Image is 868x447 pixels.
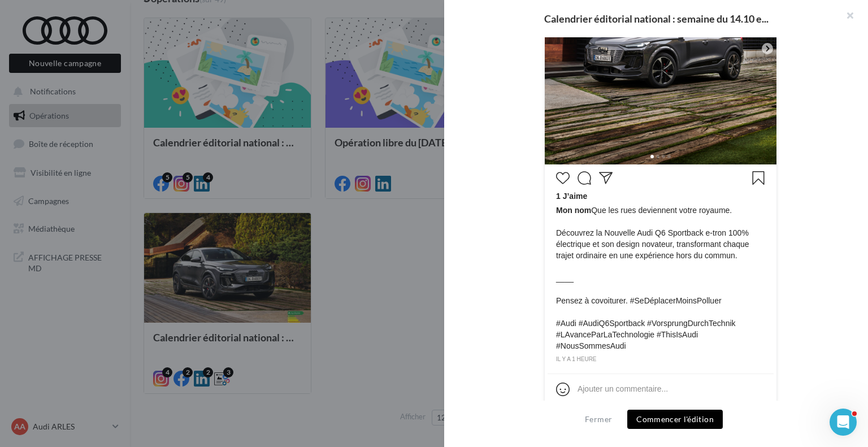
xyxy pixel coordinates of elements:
svg: Emoji [556,383,570,396]
span: Que les rues deviennent votre royaume. Découvrez la Nouvelle Audi Q6 Sportback e-tron 100% électr... [556,205,765,351]
span: Mon nom [556,206,591,215]
button: Fermer [580,413,617,426]
button: Commencer l'édition [627,410,723,429]
div: 1 J’aime [556,190,765,205]
iframe: Intercom live chat [830,409,857,436]
div: Ajouter un commentaire... [578,383,668,394]
span: Calendrier éditorial national : semaine du 14.10 e... [544,14,769,24]
svg: Partager la publication [599,171,613,185]
svg: Commenter [578,171,591,185]
svg: Enregistrer [752,171,765,185]
svg: J’aime [556,171,570,185]
div: il y a 1 heure [556,354,765,364]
